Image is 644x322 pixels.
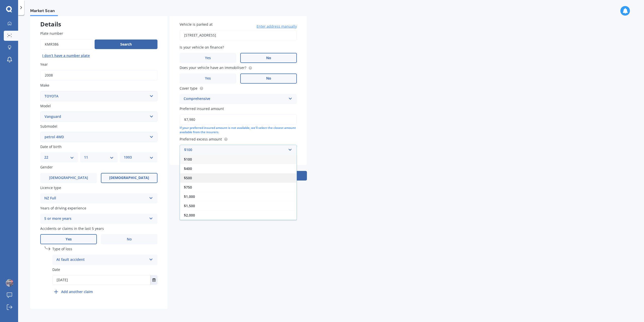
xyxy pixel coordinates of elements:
span: Date [52,267,60,272]
span: Cover type [180,86,197,91]
span: Vehicle is parked at [180,22,213,27]
div: NZ Full [44,195,147,201]
span: Yes [205,56,211,60]
span: $500 [184,175,192,180]
span: Yes [66,237,72,241]
span: Make [40,83,49,88]
span: Accidents or claims in the last 5 years [40,226,104,231]
img: ACg8ocKQsOCT3TUD2_R9TCUQQ745oKdqg2nN93WBCYtwFhT1RqzEFB6C=s96-c [6,279,13,287]
span: $1,000 [184,194,195,199]
span: Gender [40,165,53,170]
input: DD/MM/YYYY [53,275,150,284]
b: Add another claim [61,289,93,294]
span: No [266,76,271,81]
span: $2,000 [184,213,195,218]
span: Preferred excess amount [180,137,222,141]
span: Is your vehicle on finance? [180,45,224,50]
span: [DEMOGRAPHIC_DATA] [49,176,88,180]
span: $400 [184,166,192,171]
span: Preferred insured amount [180,106,224,111]
span: $750 [184,185,192,190]
span: Date of birth [40,144,62,149]
input: YYYY [40,70,157,81]
span: $100 [184,157,192,162]
button: Search [95,40,157,49]
div: Details [30,12,168,27]
span: Does your vehicle have an immobiliser? [180,65,246,70]
span: No [266,56,271,60]
span: $1,500 [184,203,195,208]
div: If your preferred insured amount is not available, we'll select the closest amount available from... [180,126,297,134]
span: Type of loss [52,247,72,252]
span: [DEMOGRAPHIC_DATA] [109,176,149,180]
span: Licence type [40,185,61,190]
div: Comprehensive [184,96,286,102]
span: Year [40,62,48,67]
span: No [127,237,132,241]
span: Years of driving experience [40,206,86,210]
span: Yes [205,76,211,81]
button: Select date [150,275,157,284]
span: Submodel [40,124,57,129]
input: Enter address [180,30,297,41]
span: Plate number [40,31,63,36]
div: 5 or more years [44,216,147,222]
div: At fault accident [56,257,147,263]
input: Enter amount [180,114,297,125]
button: I don’t have a number plate [40,52,92,60]
span: Enter address manually [257,24,297,29]
input: Enter plate number [40,39,93,50]
span: Market Scan [30,8,58,15]
span: Model [40,103,51,108]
